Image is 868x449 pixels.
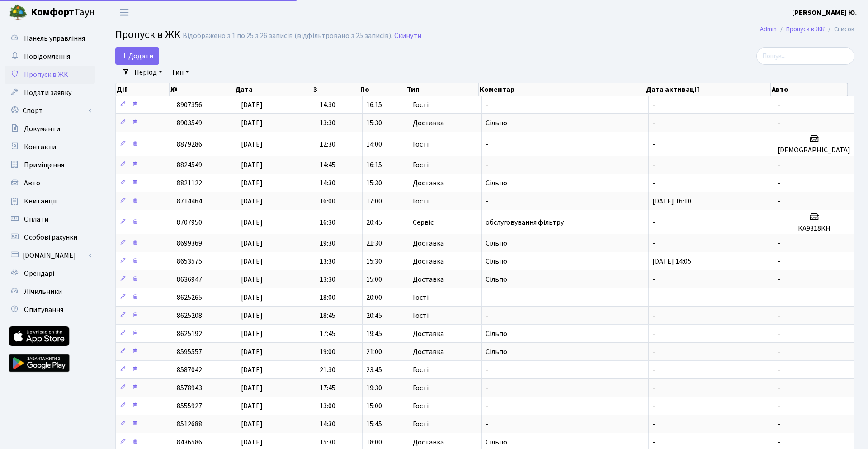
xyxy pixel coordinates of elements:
[778,118,780,128] span: -
[413,219,434,226] span: Сервіс
[413,101,429,109] span: Гості
[177,139,202,149] span: 8879286
[5,246,95,265] a: [DOMAIN_NAME]
[366,256,382,266] span: 15:30
[241,100,263,110] span: [DATE]
[413,439,444,446] span: Доставка
[413,141,429,148] span: Гості
[825,24,854,34] li: Список
[24,142,56,152] span: Контакти
[121,51,153,61] span: Додати
[320,329,335,339] span: 17:45
[320,437,335,447] span: 15:30
[413,276,444,283] span: Доставка
[778,196,780,206] span: -
[320,401,335,411] span: 13:00
[241,419,263,429] span: [DATE]
[366,365,382,375] span: 23:45
[320,118,335,128] span: 13:30
[792,8,857,18] b: [PERSON_NAME] Ю.
[177,256,202,266] span: 8653575
[366,238,382,248] span: 21:30
[778,178,780,188] span: -
[366,118,382,128] span: 15:30
[778,256,780,266] span: -
[177,401,202,411] span: 8555927
[778,437,780,447] span: -
[366,437,382,447] span: 18:00
[24,269,54,279] span: Орендарі
[778,347,780,357] span: -
[312,83,359,96] th: З
[652,419,655,429] span: -
[366,311,382,321] span: 20:45
[24,52,70,61] span: Повідомлення
[5,210,95,228] a: Оплати
[168,65,193,80] a: Тип
[24,287,62,297] span: Лічильники
[5,66,95,84] a: Пропуск в ЖК
[486,178,507,188] span: Сільпо
[177,347,202,357] span: 8595557
[652,383,655,393] span: -
[241,347,263,357] span: [DATE]
[778,401,780,411] span: -
[241,196,263,206] span: [DATE]
[24,70,68,80] span: Пропуск в ЖК
[486,139,488,149] span: -
[652,274,655,284] span: -
[320,160,335,170] span: 14:45
[366,160,382,170] span: 16:15
[652,437,655,447] span: -
[486,383,488,393] span: -
[320,274,335,284] span: 13:30
[131,65,166,80] a: Період
[652,293,655,302] span: -
[177,311,202,321] span: 8625208
[645,83,770,96] th: Дата активації
[5,228,95,246] a: Особові рахунки
[413,421,429,428] span: Гості
[5,192,95,210] a: Квитанції
[5,29,95,47] a: Панель управління
[234,83,313,96] th: Дата
[413,348,444,355] span: Доставка
[115,27,180,43] span: Пропуск в ЖК
[366,419,382,429] span: 15:45
[5,265,95,283] a: Орендарі
[320,347,335,357] span: 19:00
[413,180,444,187] span: Доставка
[652,178,655,188] span: -
[177,238,202,248] span: 8699369
[652,329,655,339] span: -
[5,174,95,192] a: Авто
[320,217,335,227] span: 16:30
[24,124,60,134] span: Документи
[366,274,382,284] span: 15:00
[479,83,645,96] th: Коментар
[652,118,655,128] span: -
[320,383,335,393] span: 17:45
[778,311,780,321] span: -
[652,238,655,248] span: -
[320,238,335,248] span: 19:30
[413,258,444,265] span: Доставка
[177,217,202,227] span: 8707950
[366,178,382,188] span: 15:30
[760,24,777,34] a: Admin
[652,311,655,321] span: -
[778,146,850,155] h5: [DEMOGRAPHIC_DATA]
[359,83,406,96] th: По
[24,178,40,188] span: Авто
[24,214,48,224] span: Оплати
[320,311,335,321] span: 18:45
[113,5,136,20] button: Переключити навігацію
[366,100,382,110] span: 16:15
[486,217,564,227] span: обслуговування фільтру
[241,293,263,302] span: [DATE]
[786,24,825,34] a: Пропуск в ЖК
[177,196,202,206] span: 8714464
[778,419,780,429] span: -
[486,274,507,284] span: Сільпо
[320,139,335,149] span: 12:30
